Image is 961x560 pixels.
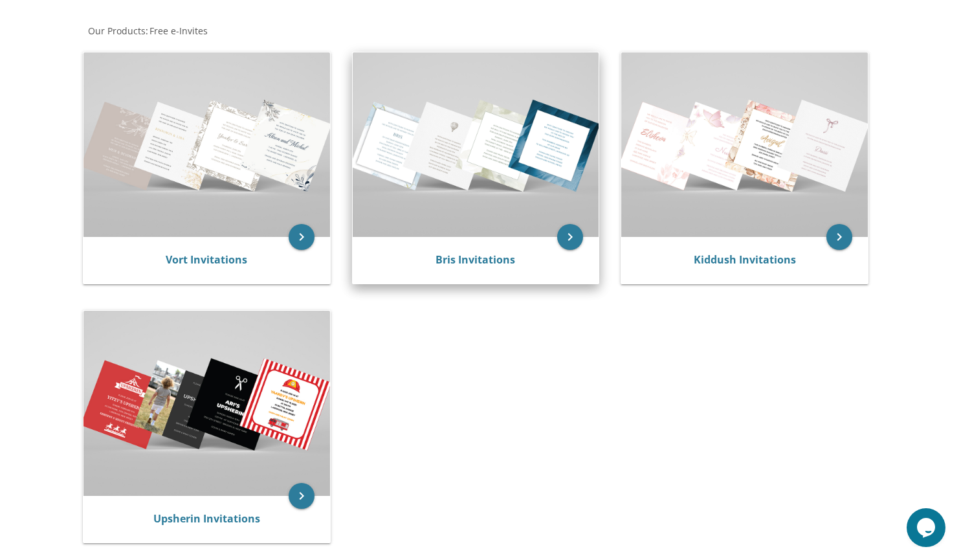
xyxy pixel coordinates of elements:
[83,311,330,495] img: Upsherin Invitations
[83,52,330,237] img: Vort Invitations
[557,224,583,250] a: keyboard_arrow_right
[77,25,481,38] div: :
[149,25,208,37] span: Free e-Invites
[694,252,796,267] a: Kiddush Invitations
[436,252,515,267] a: Bris Invitations
[153,511,260,526] a: Upsherin Invitations
[289,483,315,509] a: keyboard_arrow_right
[289,224,315,250] a: keyboard_arrow_right
[166,252,247,267] a: Vort Invitations
[87,25,146,37] a: Our Products
[907,508,948,547] iframe: chat widget
[148,25,208,37] a: Free e-Invites
[353,52,599,237] img: Bris Invitations
[826,224,852,250] a: keyboard_arrow_right
[621,52,868,237] img: Kiddush Invitations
